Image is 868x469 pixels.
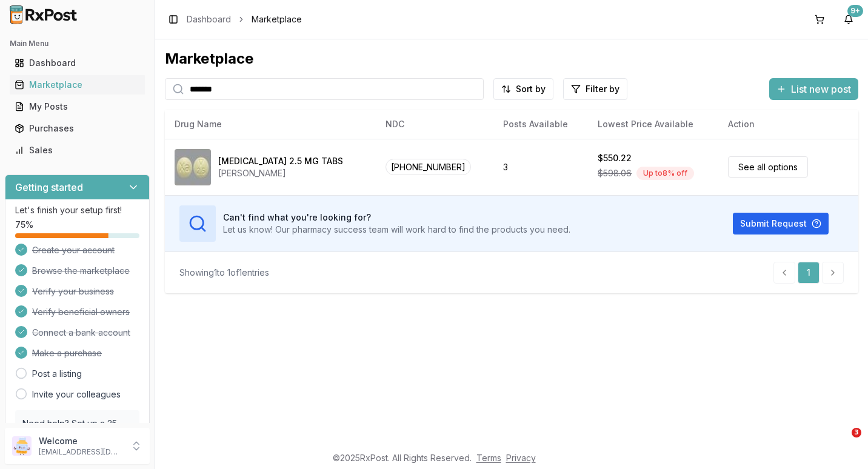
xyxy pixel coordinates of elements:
div: Purchases [15,122,140,135]
img: RxPost Logo [5,5,82,24]
button: Submit Request [733,213,829,234]
span: Sort by [516,83,546,95]
p: Need help? Set up a 25 minute call with our team to set up. [22,417,132,454]
span: [PHONE_NUMBER] [386,159,471,175]
div: [PERSON_NAME] [218,167,343,179]
td: 3 [493,139,588,195]
div: $550.22 [598,152,632,164]
span: Make a purchase [32,347,102,359]
div: 9+ [847,5,863,17]
button: 9+ [839,10,858,29]
button: My Posts [5,97,150,116]
img: Xarelto 2.5 MG TABS [175,149,211,185]
a: Dashboard [10,52,145,74]
div: Marketplace [15,79,140,91]
button: Dashboard [5,53,150,73]
p: [EMAIL_ADDRESS][DOMAIN_NAME] [39,447,123,457]
button: Filter by [563,78,627,100]
div: [MEDICAL_DATA] 2.5 MG TABS [218,155,343,167]
div: My Posts [15,101,140,113]
a: Privacy [506,453,536,463]
a: Terms [476,453,501,463]
a: Sales [10,139,145,161]
div: Sales [15,144,140,156]
a: See all options [728,156,808,178]
button: Marketplace [5,75,150,95]
div: Marketplace [165,49,858,68]
span: Marketplace [252,13,302,25]
a: My Posts [10,96,145,118]
th: NDC [376,110,493,139]
th: Action [718,110,858,139]
th: Drug Name [165,110,376,139]
span: $598.06 [598,167,632,179]
a: 1 [798,262,820,284]
span: Browse the marketplace [32,265,130,277]
button: List new post [769,78,858,100]
a: List new post [769,84,858,96]
a: Post a listing [32,368,82,380]
span: Create your account [32,244,115,256]
h2: Main Menu [10,39,145,48]
p: Let's finish your setup first! [15,204,139,216]
th: Lowest Price Available [588,110,718,139]
span: List new post [791,82,851,96]
div: Showing 1 to 1 of 1 entries [179,267,269,279]
h3: Getting started [15,180,83,195]
p: Welcome [39,435,123,447]
button: Purchases [5,119,150,138]
span: 3 [852,428,861,437]
span: Verify your business [32,285,114,298]
a: Purchases [10,118,145,139]
a: Marketplace [10,74,145,96]
iframe: Intercom live chat [827,428,856,457]
p: Let us know! Our pharmacy success team will work hard to find the products you need. [223,224,570,236]
nav: breadcrumb [187,13,302,25]
button: Sales [5,141,150,160]
span: Filter by [586,83,619,95]
span: Verify beneficial owners [32,306,130,318]
a: Dashboard [187,13,231,25]
a: Invite your colleagues [32,388,121,401]
img: User avatar [12,436,32,456]
button: Sort by [493,78,553,100]
nav: pagination [773,262,844,284]
span: Connect a bank account [32,327,130,339]
span: 75 % [15,219,33,231]
h3: Can't find what you're looking for? [223,211,570,224]
th: Posts Available [493,110,588,139]
div: Dashboard [15,57,140,69]
div: Up to 8 % off [636,167,694,180]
